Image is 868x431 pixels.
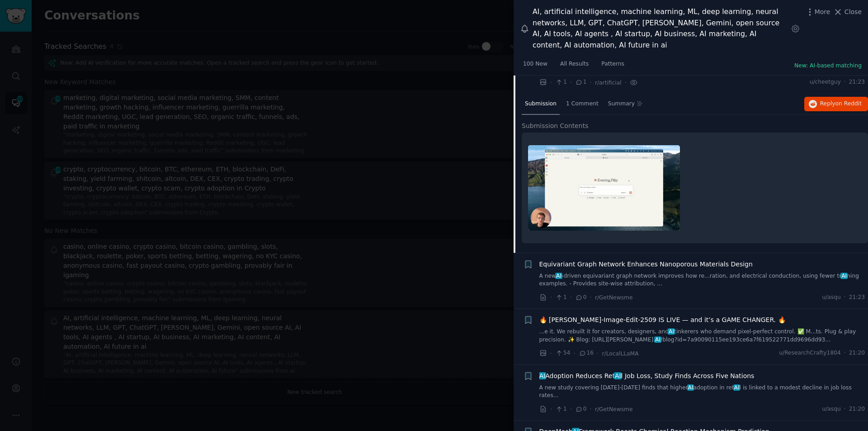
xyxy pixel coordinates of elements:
[810,78,841,86] span: u/cheetguy
[608,100,635,108] span: Summary
[614,372,622,379] span: AI
[833,7,862,17] button: Close
[844,78,846,86] span: ·
[590,293,592,302] span: ·
[555,294,566,302] span: 1
[550,404,552,414] span: ·
[822,294,840,302] span: u/asqu
[550,349,552,358] span: ·
[570,78,572,87] span: ·
[555,78,566,86] span: 1
[822,405,840,413] span: u/asqu
[668,328,675,335] span: AI
[849,78,865,86] span: 21:23
[528,145,680,231] img: AI’s Memory Problem | Product Demo follow-up on post from 2 days ago
[555,273,562,279] span: AI
[575,294,586,302] span: 0
[555,349,570,357] span: 54
[844,405,846,413] span: ·
[570,404,572,414] span: ·
[574,349,576,358] span: ·
[555,405,566,413] span: 1
[820,100,862,108] span: Reply
[625,78,627,87] span: ·
[849,405,865,413] span: 21:20
[815,7,830,17] span: More
[654,336,661,343] span: AI
[849,349,865,357] span: 21:20
[539,260,753,269] a: Equivariant Graph Network Enhances Nanoporous Materials Design
[539,371,755,381] a: AIAdoption Reduces RetAIl Job Loss, Study Finds Across Five Nations
[550,78,552,87] span: ·
[539,328,865,344] a: ...e it. We rebuilt it for creators, designers, andAItinkerers who demand pixel-perfect control. ...
[844,294,846,302] span: ·
[805,7,830,17] button: More
[560,60,589,68] span: All Results
[595,406,633,412] span: r/GetNewsme
[539,384,865,400] a: A new study covering [DATE]‑[DATE] finds that higherAIadoption in retAIl is linked to a modest de...
[602,350,639,357] span: r/LocalLLaMA
[566,100,599,108] span: 1 Comment
[598,57,627,76] a: Patterns
[575,405,586,413] span: 0
[590,78,592,87] span: ·
[520,57,551,76] a: 100 New
[539,371,755,381] span: Adoption Reduces Ret l Job Loss, Study Finds Across Five Nations
[804,97,868,111] button: Replyon Reddit
[575,78,586,86] span: 1
[794,62,862,70] button: New: AI-based matching
[533,6,788,51] div: AI, artificial intelligence, machine learning, ML, deep learning, neural networks, LLM, GPT, Chat...
[538,372,546,379] span: AI
[849,294,865,302] span: 21:23
[595,294,633,301] span: r/GetNewsme
[590,404,592,414] span: ·
[844,7,862,17] span: Close
[733,384,741,391] span: AI
[595,80,622,86] span: r/artificial
[522,121,589,131] span: Submission Contents
[550,293,552,302] span: ·
[539,272,865,288] a: A newAI‑driven equivariant graph network improves how re...ration, and electrical conduction, usi...
[579,349,594,357] span: 16
[597,349,599,358] span: ·
[557,57,592,76] a: All Results
[570,293,572,302] span: ·
[844,349,846,357] span: ·
[525,100,557,108] span: Submission
[779,349,841,357] span: u/ResearchCrafty1804
[687,384,694,391] span: AI
[523,60,547,68] span: 100 New
[835,100,862,107] span: on Reddit
[539,315,786,325] a: 🔥 [PERSON_NAME]-Image-Edit-2509 IS LIVE — and it’s a GAME CHANGER. 🔥
[601,60,624,68] span: Patterns
[840,273,848,279] span: AI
